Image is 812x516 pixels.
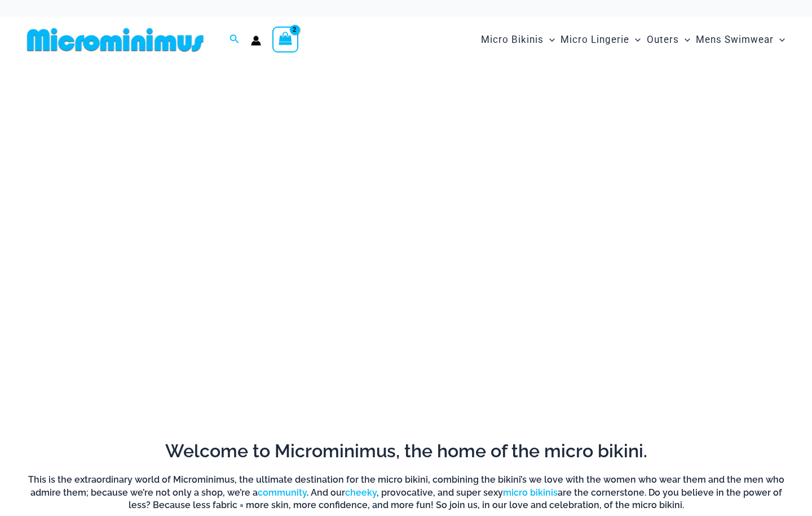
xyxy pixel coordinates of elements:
span: Menu Toggle [679,25,690,54]
a: Micro BikinisMenu ToggleMenu Toggle [478,23,558,57]
span: Menu Toggle [774,25,785,54]
span: Menu Toggle [629,25,641,54]
img: MM SHOP LOGO FLAT [23,27,208,53]
a: View Shopping Cart, 2 items [272,27,298,53]
a: community [258,487,307,498]
span: Outers [647,25,679,54]
a: micro bikinis [503,487,558,498]
nav: Site Navigation [476,21,789,59]
a: cheeky [345,487,377,498]
span: Menu Toggle [544,25,555,54]
h6: This is the extraordinary world of Microminimus, the ultimate destination for the micro bikini, c... [23,474,789,511]
a: Search icon link [230,33,240,47]
span: Mens Swimwear [696,25,774,54]
span: Micro Bikinis [481,25,544,54]
h2: Welcome to Microminimus, the home of the micro bikini. [23,439,789,463]
a: Account icon link [251,36,261,46]
a: Micro LingerieMenu ToggleMenu Toggle [558,23,643,57]
a: Mens SwimwearMenu ToggleMenu Toggle [693,23,788,57]
a: OutersMenu ToggleMenu Toggle [644,23,693,57]
span: Micro Lingerie [561,25,629,54]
